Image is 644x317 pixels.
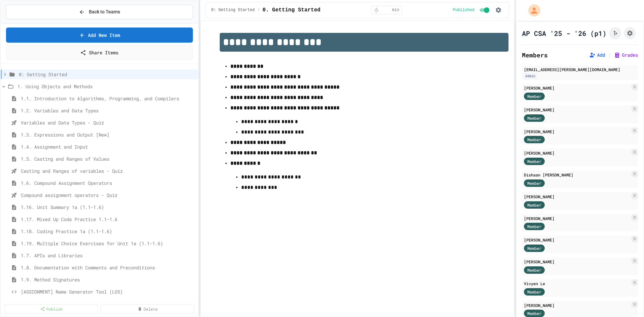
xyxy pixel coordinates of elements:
span: 1.19. Multiple Choice Exercises for Unit 1a (1.1-1.6) [21,240,196,247]
span: 1.1. Introduction to Algorithms, Programming, and Compilers [21,95,196,102]
div: [PERSON_NAME] [524,237,630,243]
span: Member [527,289,541,295]
span: 1.7. APIs and Libraries [21,252,196,259]
div: Dishaan [PERSON_NAME] [524,172,630,178]
div: [PERSON_NAME] [524,302,630,308]
span: 1.17. Mixed Up Code Practice 1.1-1.6 [21,216,196,223]
div: [PERSON_NAME] [524,259,630,265]
span: 0. Getting Started [263,6,321,14]
span: [ASSIGNMENT] Name Generator Tool (LO5) [21,288,196,295]
span: 1.8. Documentation with Comments and Preconditions [21,264,196,271]
div: [PERSON_NAME] [524,150,630,156]
span: Member [527,245,541,251]
a: Share Items [6,45,193,60]
span: Member [527,180,541,186]
span: 1.9. Method Signatures [21,276,196,283]
a: Delete [101,304,194,314]
span: 1. Using Objects and Methods [17,83,196,90]
span: / [257,7,260,13]
span: 0: Getting Started [19,71,196,78]
h1: AP CSA '25 - '26 (p1) [522,29,606,38]
iframe: chat widget [588,261,637,289]
span: 1.3. Expressions and Output [New] [21,131,196,138]
span: Member [527,93,541,99]
span: Compound assignment operators - Quiz [21,192,196,199]
div: Content is published and visible to students [453,6,491,14]
span: Published [453,7,475,13]
span: Member [527,202,541,208]
span: min [392,7,399,13]
h2: Members [522,50,548,60]
span: | [608,51,611,59]
div: [EMAIL_ADDRESS][PERSON_NAME][DOMAIN_NAME] [524,66,636,72]
button: Assignment Settings [624,27,636,39]
span: Member [527,267,541,273]
div: [PERSON_NAME] [524,85,630,91]
a: Add New Item [6,28,193,43]
span: Member [527,310,541,316]
span: 1.18. Coding Practice 1a (1.1-1.6) [21,228,196,235]
span: Member [527,115,541,121]
div: Vivyen Le [524,280,630,286]
span: 1.4. Assignment and Input [21,143,196,150]
span: Variables and Data Types - Quiz [21,119,196,126]
button: Click to see fork details [609,27,621,39]
span: Member [527,137,541,143]
span: Back to Teams [89,8,120,15]
div: [PERSON_NAME] [524,107,630,113]
span: Member [527,223,541,229]
span: 0: Getting Started [211,7,255,13]
a: Publish [5,304,98,314]
div: [PERSON_NAME] [524,128,630,135]
div: [PERSON_NAME] [524,215,630,221]
span: 1.5. Casting and Ranges of Values [21,155,196,162]
span: Member [527,158,541,164]
span: Casting and Ranges of variables - Quiz [21,167,196,174]
button: Back to Teams [6,5,193,19]
button: Add [589,52,605,58]
iframe: chat widget [616,290,637,310]
span: 1.2. Variables and Data Types [21,107,196,114]
button: Grades [614,52,638,58]
div: [PERSON_NAME] [524,194,630,200]
span: 1.16. Unit Summary 1a (1.1-1.6) [21,204,196,211]
div: My Account [521,3,542,18]
div: Admin [524,73,537,79]
span: 1.6. Compound Assignment Operators [21,179,196,187]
